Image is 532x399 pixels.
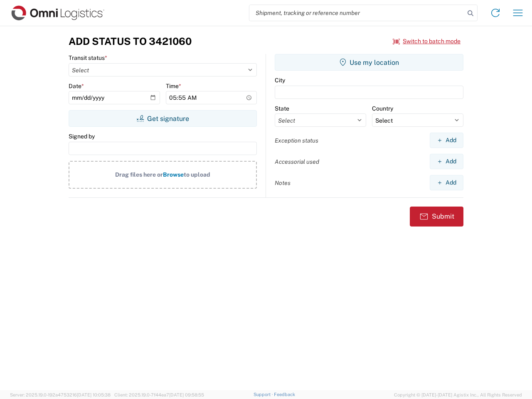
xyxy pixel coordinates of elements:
[430,133,463,148] button: Add
[372,105,393,112] label: Country
[77,392,111,397] span: [DATE] 10:05:38
[169,392,204,397] span: [DATE] 09:58:55
[69,82,84,90] label: Date
[275,76,285,84] label: City
[249,5,465,21] input: Shipment, tracking or reference number
[254,392,274,397] a: Support
[393,34,461,48] button: Switch to batch mode
[275,137,318,144] label: Exception status
[166,82,181,90] label: Time
[275,105,289,112] label: State
[430,154,463,169] button: Add
[69,35,192,47] h3: Add Status to 3421060
[275,158,319,165] label: Accessorial used
[275,54,463,71] button: Use my location
[115,171,163,178] span: Drag files here or
[410,207,463,227] button: Submit
[184,171,210,178] span: to upload
[430,175,463,190] button: Add
[69,54,107,62] label: Transit status
[163,171,184,178] span: Browse
[275,179,291,187] label: Notes
[114,392,204,397] span: Client: 2025.19.0-7f44ea7
[10,392,111,397] span: Server: 2025.19.0-192a4753216
[274,392,295,397] a: Feedback
[69,133,95,140] label: Signed by
[69,110,257,127] button: Get signature
[394,391,522,399] span: Copyright © [DATE]-[DATE] Agistix Inc., All Rights Reserved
